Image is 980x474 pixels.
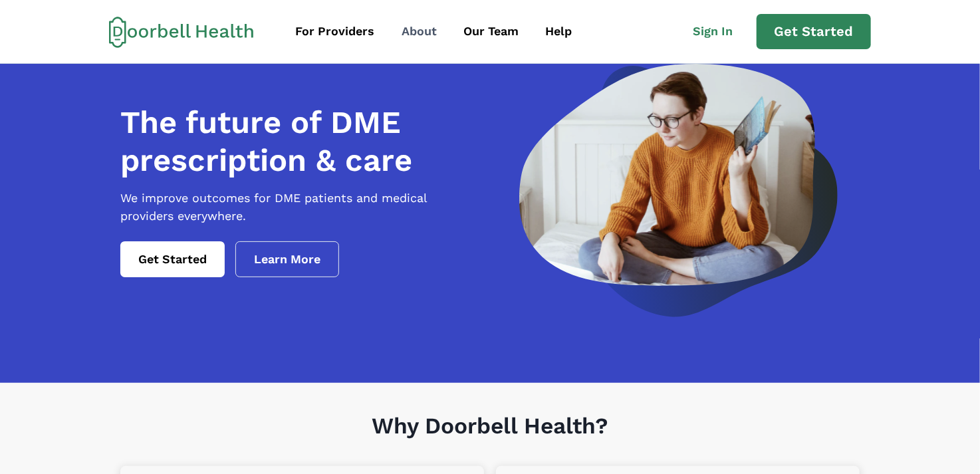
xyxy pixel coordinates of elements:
[451,17,531,47] a: Our Team
[120,104,482,179] h1: The future of DME prescription & care
[402,23,437,41] div: About
[120,241,225,277] a: Get Started
[545,23,572,41] div: Help
[757,14,872,50] a: Get Started
[295,23,374,41] div: For Providers
[284,17,387,47] a: For Providers
[533,17,584,47] a: Help
[519,64,838,317] img: a woman looking at a computer
[120,413,859,467] h1: Why Doorbell Health?
[120,189,482,225] p: We improve outcomes for DME patients and medical providers everywhere.
[463,23,519,41] div: Our Team
[390,17,449,47] a: About
[235,241,339,277] a: Learn More
[681,17,757,47] a: Sign In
